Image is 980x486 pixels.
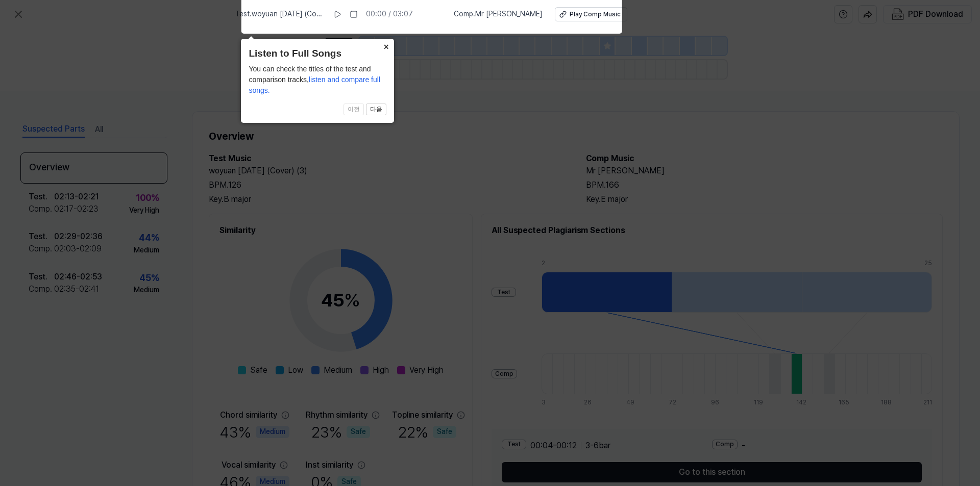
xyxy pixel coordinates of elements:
[249,64,386,96] div: You can check the titles of the test and comparison tracks,
[249,46,386,61] header: Listen to Full Songs
[555,7,627,21] button: Play Comp Music
[235,9,325,19] span: Test . woyuan [DATE] (Cover) (3)
[570,10,621,19] div: Play Comp Music
[366,104,386,116] button: 다음
[249,75,380,94] span: listen and compare full songs.
[378,39,394,53] button: Close
[454,9,543,19] span: Comp . Mr [PERSON_NAME]
[366,9,413,19] div: 00:00 / 03:07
